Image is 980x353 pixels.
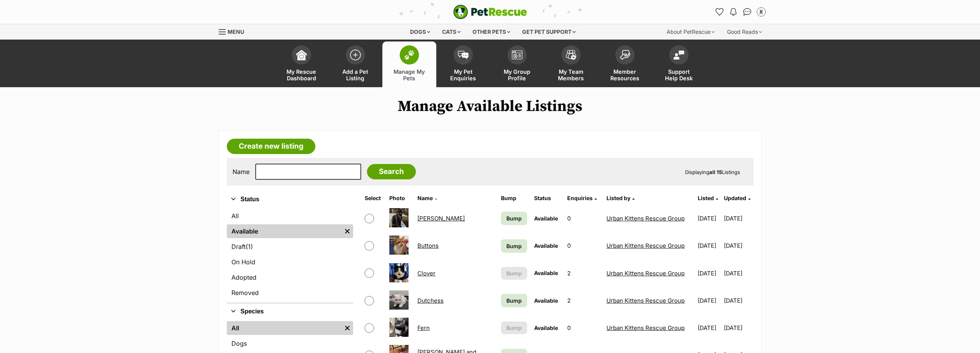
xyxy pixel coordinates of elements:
[606,195,630,201] span: Listed by
[709,169,722,175] strong: all 15
[338,68,373,81] span: Add a Pet Listing
[695,232,723,259] td: [DATE]
[714,6,767,18] ul: Account quick links
[227,307,353,317] button: Species
[544,41,598,87] a: My Team Members
[227,224,342,238] a: Available
[506,324,522,332] span: Bump
[328,41,382,87] a: Add a Pet Listing
[566,50,576,60] img: team-members-icon-5396bd8760b3fe7c0b43da4ab00e1e3bb1a5d9ba89233759b79545d2d3fc5d0d.svg
[606,242,685,249] a: Urban Kittens Rescue Group
[695,205,723,232] td: [DATE]
[227,336,353,350] a: Dogs
[534,242,558,249] span: Available
[698,195,718,201] a: Listed
[227,209,353,223] a: All
[608,68,642,81] span: Member Resources
[724,195,750,201] a: Updated
[661,24,720,40] div: About PetRescue
[367,164,416,179] input: Search
[404,50,415,60] img: manage-my-pets-icon-02211641906a0b7f246fdf0571729dbe1e7629f14944591b6c1af311fb30b64b.svg
[342,321,353,335] a: Remove filter
[417,297,444,304] a: Dutchess
[722,24,767,40] div: Good Reads
[417,270,436,277] a: Clover
[233,168,250,175] label: Name
[227,270,353,284] a: Adopted
[534,297,558,304] span: Available
[446,68,481,81] span: My Pet Enquiries
[227,139,315,154] a: Create new listing
[501,239,527,253] a: Bump
[567,195,593,201] span: translation missing: en.admin.listings.index.attributes.enquiries
[534,325,558,331] span: Available
[386,192,414,204] th: Photo
[724,232,752,259] td: [DATE]
[436,41,490,87] a: My Pet Enquiries
[662,68,696,81] span: Support Help Desk
[606,195,635,201] a: Listed by
[227,207,353,303] div: Status
[695,315,723,341] td: [DATE]
[417,215,465,222] a: [PERSON_NAME]
[724,260,752,287] td: [DATE]
[417,324,430,331] a: Fern
[227,286,353,300] a: Removed
[698,195,714,201] span: Listed
[724,195,746,201] span: Updated
[392,68,427,81] span: Manage My Pets
[227,240,353,254] a: Draft
[453,5,527,19] img: logo-e224e6f780fb5917bec1dbf3a21bbac754714ae5b6737aabdf751b685950b380.svg
[714,6,726,18] a: Favourites
[724,315,752,341] td: [DATE]
[564,205,603,232] td: 0
[501,267,527,280] button: Bump
[350,50,361,60] img: add-pet-listing-icon-0afa8454b4691262ce3f59096e99ab1cd57d4a30225e0717b998d2c9b9846f56.svg
[227,255,353,269] a: On Hold
[501,322,527,334] button: Bump
[564,287,603,314] td: 2
[500,68,534,81] span: My Group Profile
[554,68,588,81] span: My Team Members
[567,195,597,201] a: Enquiries
[417,195,433,201] span: Name
[506,269,522,277] span: Bump
[757,8,765,16] img: Urban Kittens Rescue Group profile pic
[437,24,466,40] div: Cats
[453,5,527,19] a: PetRescue
[606,324,685,331] a: Urban Kittens Rescue Group
[296,50,307,60] img: dashboard-icon-eb2f2d2d3e046f16d808141f083e7271f6b2e854fb5c12c21221c1fb7104beca.svg
[673,50,684,60] img: help-desk-icon-fdf02630f3aa405de69fd3d07c3f3aa587a6932b1a1747fa1d2bba05be0121f9.svg
[405,24,436,40] div: Dogs
[417,195,437,201] a: Name
[501,294,527,307] a: Bump
[275,41,328,87] a: My Rescue Dashboard
[342,224,353,238] a: Remove filter
[606,215,685,222] a: Urban Kittens Rescue Group
[564,232,603,259] td: 0
[564,315,603,341] td: 0
[685,169,740,175] span: Displaying Listings
[506,242,522,250] span: Bump
[727,6,740,18] button: Notifications
[467,24,516,40] div: Other pets
[724,287,752,314] td: [DATE]
[755,6,767,18] button: My account
[219,24,250,38] a: Menu
[730,8,736,16] img: notifications-46538b983faf8c2785f20acdc204bb7945ddae34d4c08c2a6579f10ce5e182be.svg
[598,41,652,87] a: Member Resources
[695,287,723,314] td: [DATE]
[743,8,751,16] img: chat-41dd97257d64d25036548639549fe6c8038ab92f7586957e7f3b1b290dea8141.svg
[362,192,385,204] th: Select
[246,242,253,251] span: (1)
[534,270,558,276] span: Available
[652,41,706,87] a: Support Help Desk
[724,205,752,232] td: [DATE]
[534,215,558,222] span: Available
[284,68,319,81] span: My Rescue Dashboard
[606,270,685,277] a: Urban Kittens Rescue Group
[417,242,439,249] a: Buttons
[606,297,685,304] a: Urban Kittens Rescue Group
[458,51,469,59] img: pet-enquiries-icon-7e3ad2cf08bfb03b45e93fb7055b45f3efa6380592205ae92323e6603595dc1f.svg
[498,192,530,204] th: Bump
